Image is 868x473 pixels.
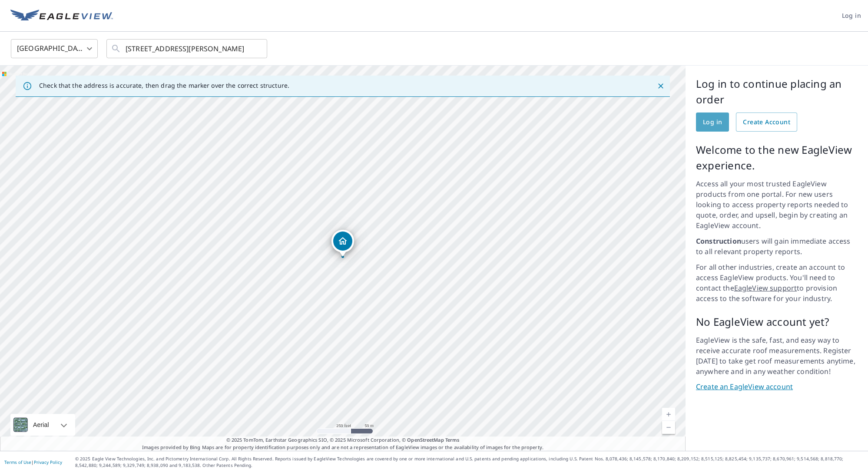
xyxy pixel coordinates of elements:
[696,335,858,377] p: EagleView is the safe, fast, and easy way to receive accurate roof measurements. Register [DATE] ...
[30,414,52,436] div: Aerial
[331,230,354,257] div: Dropped pin, building 1, Residential property, 24402 Gable Ranch Ln Santa Clarita, CA 91354
[696,112,729,132] a: Log in
[662,421,675,434] a: Current Level 17, Zoom Out
[696,262,858,304] p: For all other industries, create an account to access EagleView products. You'll need to contact ...
[696,76,858,107] p: Log in to continue placing an order
[662,408,675,421] a: Current Level 17, Zoom In
[10,10,113,23] img: EV Logo
[10,414,75,436] div: Aerial
[696,179,858,231] p: Access all your most trusted EagleView products from one portal. For new users looking to access ...
[696,142,858,173] p: Welcome to the new EagleView experience.
[703,117,722,128] span: Log in
[126,36,249,61] input: Search by address or latitude-longitude
[696,382,858,392] a: Create an EagleView account
[39,82,289,89] p: Check that the address is accurate, then drag the marker over the correct structure.
[34,459,62,465] a: Privacy Policy
[226,437,460,444] span: © 2025 TomTom, Earthstar Geographics SIO, © 2025 Microsoft Corporation, ©
[445,437,460,443] a: Terms
[743,117,790,128] span: Create Account
[734,283,797,293] a: EagleView support
[696,236,858,257] p: users will gain immediate access to all relevant property reports.
[696,314,858,330] p: No EagleView account yet?
[842,10,861,21] span: Log in
[4,459,31,465] a: Terms of Use
[736,112,797,132] a: Create Account
[4,460,62,465] p: |
[75,456,864,469] p: © 2025 Eagle View Technologies, Inc. and Pictometry International Corp. All Rights Reserved. Repo...
[407,437,444,443] a: OpenStreetMap
[696,236,741,246] strong: Construction
[655,80,666,92] button: Close
[11,36,98,61] div: [GEOGRAPHIC_DATA]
